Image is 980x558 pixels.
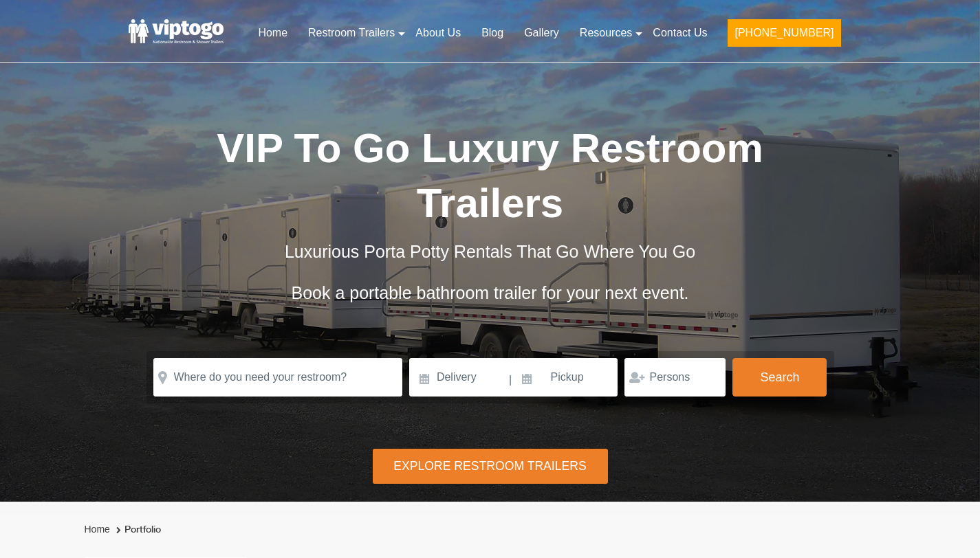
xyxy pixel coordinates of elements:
button: [PHONE_NUMBER] [728,19,840,47]
input: Delivery [409,358,508,397]
span: | [509,358,512,402]
span: VIP To Go Luxury Restroom Trailers [217,125,763,226]
a: Resources [569,18,642,48]
span: Luxurious Porta Potty Rentals That Go Where You Go [285,242,695,261]
a: [PHONE_NUMBER] [717,18,851,55]
li: Portfolio [113,522,161,538]
a: Restroom Trailers [298,18,405,48]
div: Explore Restroom Trailers [373,449,608,484]
a: About Us [405,18,471,48]
a: Blog [471,18,514,48]
button: Search [732,358,827,397]
input: Pickup [514,358,618,397]
a: Contact Us [642,18,717,48]
span: Book a portable bathroom trailer for your next event. [291,283,688,302]
input: Where do you need your restroom? [153,358,402,397]
input: Persons [624,358,726,397]
a: Home [248,18,298,48]
a: Home [85,524,110,535]
a: Gallery [514,18,569,48]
